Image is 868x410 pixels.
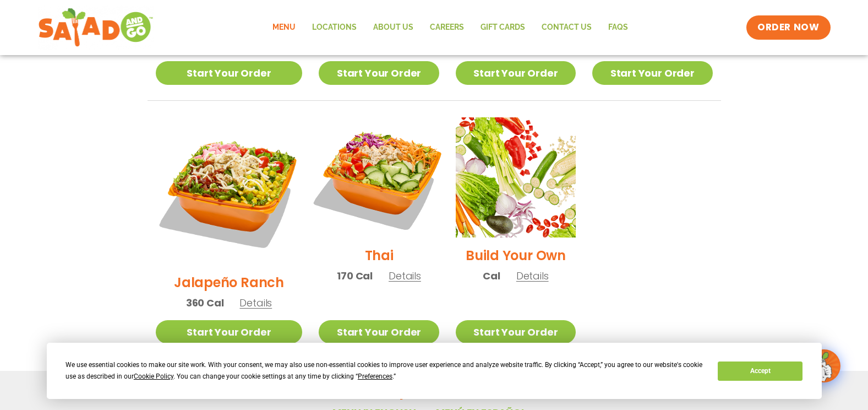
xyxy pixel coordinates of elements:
a: Start Your Order [319,320,439,344]
a: Contact Us [533,15,600,40]
a: GIFT CARDS [472,15,533,40]
span: Cookie Policy [134,373,173,380]
a: Menu [264,15,304,40]
img: Product photo for Build Your Own [456,117,576,238]
a: Start Your Order [592,61,712,85]
span: Cal [483,268,500,283]
a: Start Your Order [156,320,303,344]
img: Product photo for Thai Salad [308,107,449,248]
span: ORDER NOW [757,21,819,34]
span: Details [516,269,549,283]
a: Locations [304,15,365,40]
a: Start Your Order [319,61,439,85]
a: Start Your Order [456,320,576,344]
a: Start Your Order [156,61,303,85]
a: FAQs [600,15,636,40]
a: Careers [422,15,472,40]
span: Preferences [358,373,392,380]
a: ORDER NOW [746,15,830,40]
h2: Thai [365,246,394,265]
span: Details [389,269,421,283]
div: We use essential cookies to make our site work. With your consent, we may also use non-essential ... [65,359,705,382]
div: Cookie Consent Prompt [47,343,822,399]
span: 170 Cal [337,268,373,283]
h2: Jalapeño Ranch [174,273,284,292]
a: Start Your Order [456,61,576,85]
nav: Menu [264,15,636,40]
img: Product photo for Jalapeño Ranch Salad [156,117,303,265]
img: wpChatIcon [809,350,839,381]
h2: Build Your Own [466,246,566,265]
img: new-SAG-logo-768×292 [38,6,154,50]
span: 360 Cal [186,295,224,310]
span: Details [239,296,272,310]
button: Accept [718,362,803,381]
a: About Us [365,15,422,40]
